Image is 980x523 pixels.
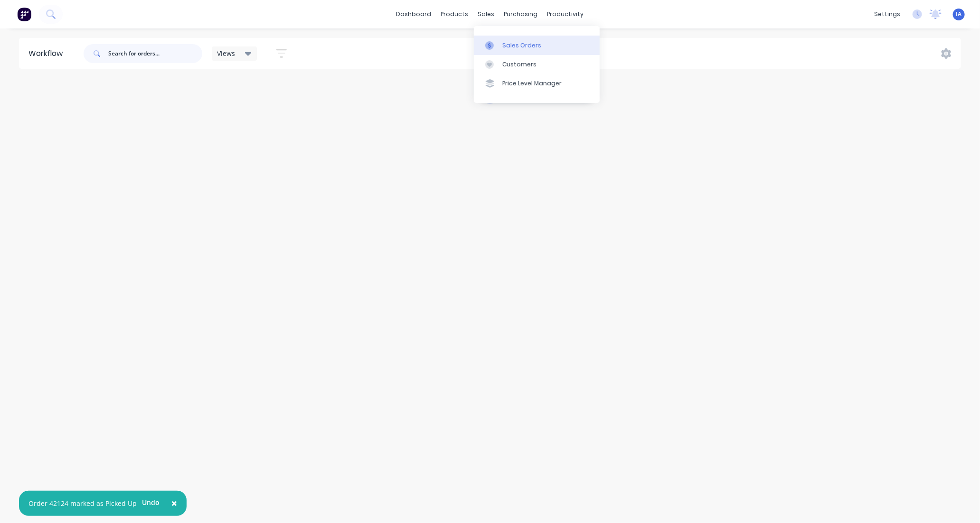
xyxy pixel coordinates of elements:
[474,36,600,55] a: Sales Orders
[171,496,177,510] span: ×
[137,495,165,510] button: Undo
[474,74,600,93] a: Price Level Manager
[17,7,31,21] img: Factory
[869,7,905,21] div: settings
[499,7,543,21] div: purchasing
[956,10,962,18] span: IA
[502,60,537,69] div: Customers
[162,492,187,515] button: Close
[473,7,499,21] div: sales
[474,55,600,74] a: Customers
[392,7,436,21] a: dashboard
[502,79,562,88] div: Price Level Manager
[108,44,202,63] input: Search for orders...
[436,7,473,21] div: products
[217,48,236,58] span: Views
[543,7,589,21] div: productivity
[502,41,541,50] div: Sales Orders
[28,498,137,508] div: Order 42124 marked as Picked Up
[28,48,67,59] div: Workflow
